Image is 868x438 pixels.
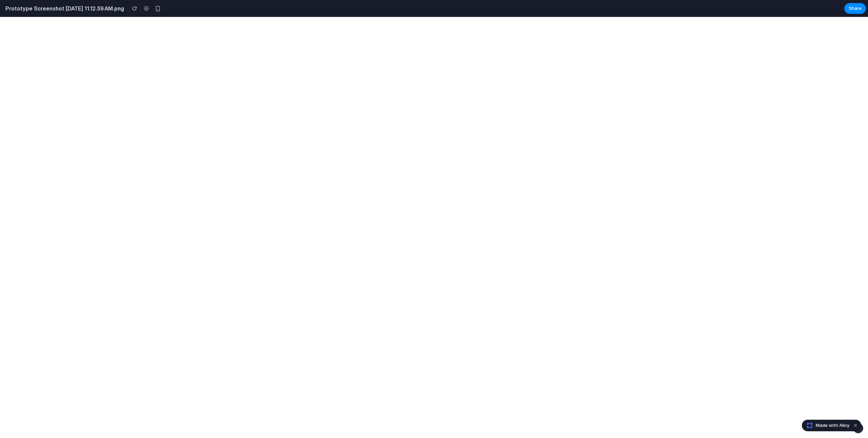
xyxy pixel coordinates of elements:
button: Share [844,3,866,14]
span: Share [849,5,862,12]
a: Made with Alloy [802,422,850,429]
button: Dismiss watermark [851,421,860,430]
span: Made with Alloy [816,422,849,429]
h2: Prototype Screenshot [DATE] 11.12.59 AM.png [3,4,124,13]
